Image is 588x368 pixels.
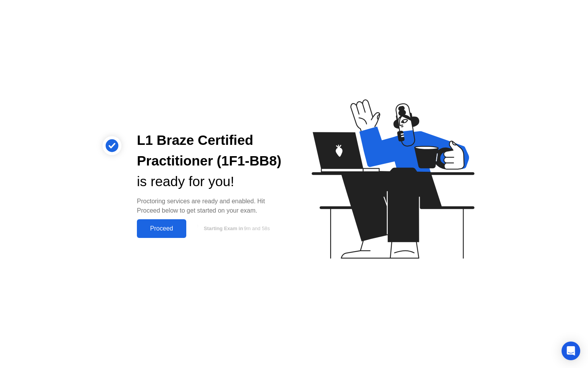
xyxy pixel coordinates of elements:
div: Proctoring services are ready and enabled. Hit Proceed below to get started on your exam. [137,197,282,215]
button: Starting Exam in9m and 58s [190,221,282,236]
div: L1 Braze Certified Practitioner (1F1-BB8) [137,130,282,171]
button: Proceed [137,219,186,238]
span: 9m and 58s [244,225,270,231]
div: Open Intercom Messenger [562,342,580,360]
div: is ready for you! [137,171,282,192]
div: Proceed [139,225,184,232]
